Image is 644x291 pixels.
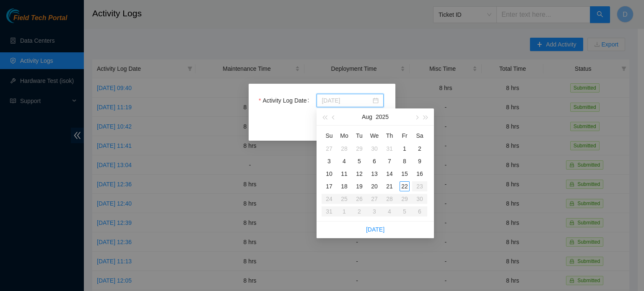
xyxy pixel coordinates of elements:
div: 29 [354,144,364,154]
th: Sa [412,129,427,142]
td: 2025-07-29 [352,142,367,155]
td: 2025-08-02 [412,142,427,155]
td: 2025-08-21 [382,180,397,193]
div: 8 [400,156,410,166]
div: 28 [339,144,349,154]
div: 11 [339,169,349,179]
div: 4 [339,156,349,166]
td: 2025-08-16 [412,167,427,180]
td: 2025-08-15 [397,167,412,180]
div: 14 [384,169,395,179]
div: 9 [415,156,425,166]
div: 1 [400,144,410,154]
div: 19 [354,181,364,191]
td: 2025-07-27 [322,142,337,155]
td: 2025-08-10 [322,167,337,180]
div: 16 [415,169,425,179]
div: 21 [384,181,395,191]
th: Fr [397,129,412,142]
td: 2025-08-01 [397,142,412,155]
td: 2025-08-18 [337,180,352,193]
div: 10 [324,169,334,179]
div: 5 [354,156,364,166]
div: 31 [384,144,395,154]
div: 20 [369,181,379,191]
th: Mo [337,129,352,142]
div: 27 [324,144,334,154]
td: 2025-08-22 [397,180,412,193]
td: 2025-08-03 [322,155,337,167]
td: 2025-08-12 [352,167,367,180]
a: [DATE] [366,226,384,233]
div: 13 [369,169,379,179]
td: 2025-07-30 [367,142,382,155]
div: 2 [415,144,425,154]
td: 2025-08-11 [337,167,352,180]
input: Activity Log Date [322,96,371,105]
div: 17 [324,181,334,191]
td: 2025-08-07 [382,155,397,167]
label: Activity Log Date [259,94,312,107]
td: 2025-08-13 [367,167,382,180]
th: Th [382,129,397,142]
div: 30 [369,144,379,154]
td: 2025-07-31 [382,142,397,155]
td: 2025-08-04 [337,155,352,167]
button: Aug [362,108,372,125]
th: Su [322,129,337,142]
td: 2025-08-09 [412,155,427,167]
button: 2025 [376,108,389,125]
div: 22 [400,181,410,191]
div: 18 [339,181,349,191]
td: 2025-08-20 [367,180,382,193]
th: Tu [352,129,367,142]
td: 2025-07-28 [337,142,352,155]
td: 2025-08-14 [382,167,397,180]
div: 3 [324,156,334,166]
td: 2025-08-17 [322,180,337,193]
div: 12 [354,169,364,179]
div: 15 [400,169,410,179]
td: 2025-08-06 [367,155,382,167]
div: 6 [369,156,379,166]
div: 7 [384,156,395,166]
td: 2025-08-05 [352,155,367,167]
th: We [367,129,382,142]
td: 2025-08-08 [397,155,412,167]
td: 2025-08-19 [352,180,367,193]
